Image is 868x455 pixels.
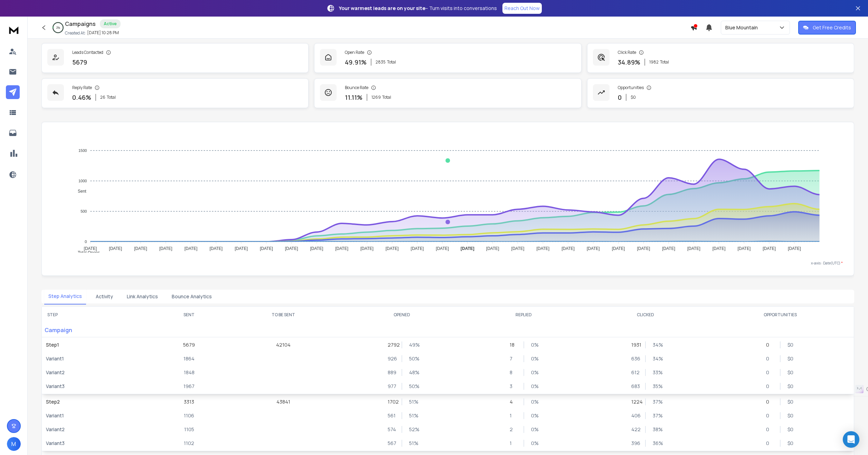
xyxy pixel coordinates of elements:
[537,246,550,251] tspan: [DATE]
[766,341,773,348] p: 0
[44,289,86,304] button: Step Analytics
[339,5,497,12] p: – Turn visits into conversations
[510,369,517,376] p: 8
[787,369,794,376] p: $ 0
[531,355,538,362] p: 0 %
[531,398,538,405] p: 0 %
[531,412,538,419] p: 0 %
[504,5,540,12] p: Reach Out Now
[409,426,416,433] p: 52 %
[360,246,374,251] tspan: [DATE]
[123,289,162,304] button: Link Analytics
[653,398,660,405] p: 37 %
[81,209,87,213] tspan: 500
[65,30,86,36] p: Created At:
[436,246,449,251] tspan: [DATE]
[345,85,368,90] p: Bounce Rate
[461,246,474,251] tspan: [DATE]
[46,383,148,390] p: Variant 3
[73,189,86,194] span: Sent
[184,369,195,376] p: 1848
[371,95,381,100] span: 1269
[386,246,399,251] tspan: [DATE]
[184,426,194,433] p: 1105
[285,246,298,251] tspan: [DATE]
[339,5,425,11] strong: Your warmest leads are on your site
[787,398,794,405] p: $ 0
[341,307,463,323] th: OPENED
[100,19,121,28] div: Active
[631,355,638,362] p: 636
[813,24,851,31] p: Get Free Credits
[183,341,195,348] p: 5679
[631,412,638,419] p: 406
[618,85,644,90] p: Opportunities
[376,59,386,65] span: 2835
[631,341,638,348] p: 1931
[766,369,773,376] p: 0
[612,246,625,251] tspan: [DATE]
[409,369,416,376] p: 48 %
[72,85,92,90] p: Reply Rate
[7,23,21,36] img: logo
[7,437,21,451] button: M
[510,398,517,405] p: 4
[531,369,538,376] p: 0 %
[631,440,638,447] p: 396
[387,59,396,65] span: Total
[388,369,395,376] p: 889
[510,412,517,419] p: 1
[631,426,638,433] p: 422
[185,246,198,251] tspan: [DATE]
[618,50,636,55] p: Click Rate
[78,179,87,183] tspan: 1000
[388,383,395,390] p: 977
[388,412,395,419] p: 561
[631,383,638,390] p: 683
[511,246,525,251] tspan: [DATE]
[653,426,660,433] p: 38 %
[531,383,538,390] p: 0 %
[345,93,362,102] p: 11.11 %
[486,246,499,251] tspan: [DATE]
[72,93,91,102] p: 0.46 %
[72,50,103,55] p: Leads Contacted
[766,426,773,433] p: 0
[46,398,148,405] p: Step 2
[738,246,751,251] tspan: [DATE]
[531,440,538,447] p: 0 %
[183,383,195,390] p: 1967
[159,246,172,251] tspan: [DATE]
[787,383,794,390] p: $ 0
[314,78,581,108] a: Bounce Rate11.11%1269Total
[41,78,309,108] a: Reply Rate0.46%26Total
[109,246,122,251] tspan: [DATE]
[713,246,726,251] tspan: [DATE]
[184,412,194,419] p: 1106
[409,440,416,447] p: 51 %
[463,307,585,323] th: REPLIED
[388,440,395,447] p: 567
[78,148,87,153] tspan: 1500
[65,20,96,28] h1: Campaigns
[587,43,854,73] a: Click Rate34.89%1982Total
[653,369,660,376] p: 33 %
[618,57,640,67] p: 34.89 %
[388,355,395,362] p: 926
[707,307,854,323] th: OPPORTUNITIES
[653,412,660,419] p: 37 %
[56,26,60,30] p: 2 %
[631,369,638,376] p: 612
[46,426,148,433] p: Variant 2
[510,383,517,390] p: 3
[73,250,100,255] span: Total Opens
[388,398,395,405] p: 1702
[388,426,395,433] p: 574
[409,355,416,362] p: 50 %
[85,240,87,244] tspan: 0
[510,355,517,362] p: 7
[766,398,773,405] p: 0
[92,289,117,304] button: Activity
[226,307,341,323] th: TO BE SENT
